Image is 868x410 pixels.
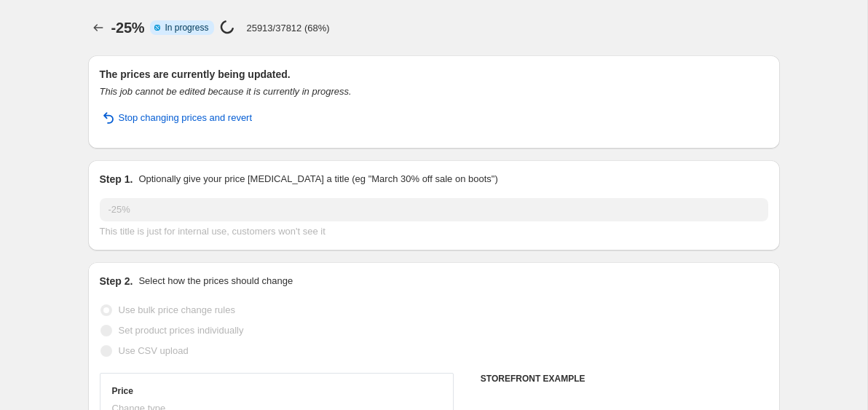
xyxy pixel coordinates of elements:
span: Set product prices individually [119,325,244,336]
h6: STOREFRONT EXAMPLE [481,373,768,385]
h2: Step 2. [100,274,133,288]
p: Optionally give your price [MEDICAL_DATA] a title (eg "March 30% off sale on boots") [138,172,497,186]
input: 30% off holiday sale [100,198,768,221]
p: Select how the prices should change [138,274,293,288]
span: This title is just for internal use, customers won't see it [100,226,325,237]
span: Use CSV upload [119,345,189,356]
i: This job cannot be edited because it is currently in progress. [100,86,352,97]
span: Use bulk price change rules [119,304,235,315]
h2: The prices are currently being updated. [100,67,768,82]
button: Stop changing prices and revert [91,106,261,130]
button: Price change jobs [88,17,108,38]
span: Stop changing prices and revert [119,111,253,125]
h2: Step 1. [100,172,133,186]
span: -25% [111,20,145,36]
p: 25913/37812 (68%) [246,23,329,33]
h3: Price [112,385,133,397]
span: In progress [165,22,208,33]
